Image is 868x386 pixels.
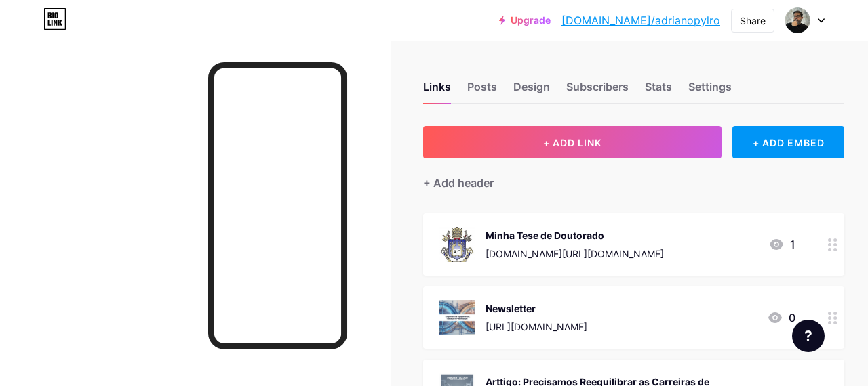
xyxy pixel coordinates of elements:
img: adrianopylro [785,7,810,33]
div: + ADD EMBED [732,126,844,158]
a: [DOMAIN_NAME]/adrianopylro [561,12,720,28]
button: + ADD LINK [423,126,722,158]
div: Stats [645,79,672,103]
div: 1 [768,236,795,253]
div: [DOMAIN_NAME][URL][DOMAIN_NAME] [486,246,664,261]
div: Settings [688,79,732,103]
div: Design [513,79,550,103]
div: [URL][DOMAIN_NAME] [486,320,587,334]
div: Posts [467,79,497,103]
div: Links [423,79,451,103]
div: 0 [767,309,795,326]
span: + ADD LINK [543,137,601,148]
div: Minha Tese de Doutorado [486,228,664,242]
div: Newsletter [486,301,587,316]
div: + Add header [423,175,494,191]
div: Subscribers [566,79,629,103]
a: Upgrade [499,15,551,26]
div: Share [740,14,766,28]
img: Newsletter [439,300,475,335]
img: Minha Tese de Doutorado [439,227,475,262]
